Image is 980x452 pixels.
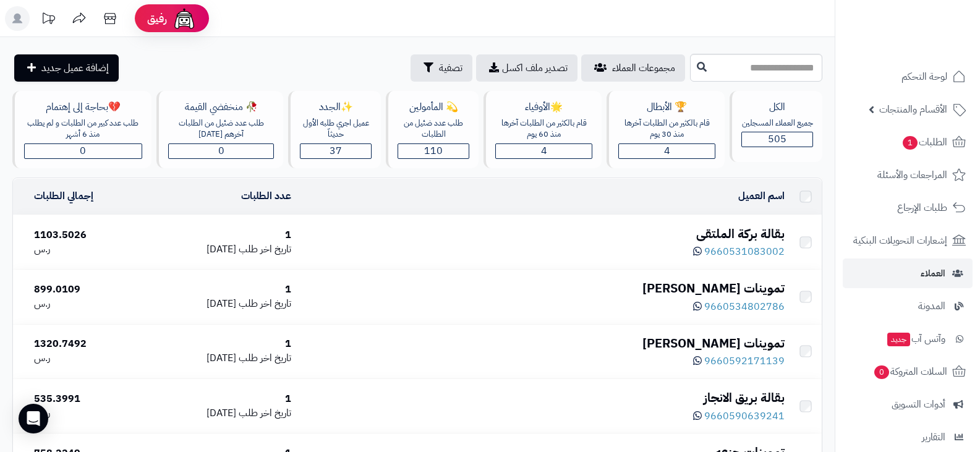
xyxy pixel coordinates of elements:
div: بقالة بريق الانجاز [301,389,785,407]
a: المدونة [843,291,973,321]
a: التقارير [843,422,973,452]
div: ر.س [34,406,137,420]
div: 1 [147,392,292,406]
span: وآتس آب [886,330,945,348]
div: 💔بحاجة إلى إهتمام [24,100,142,114]
div: عميل اجري طلبه الأول حديثاّ [300,117,372,140]
div: تموينات [PERSON_NAME] [301,279,785,297]
div: طلب عدد ضئيل من الطلبات آخرهم [DATE] [168,117,275,140]
div: 1 [147,228,292,242]
div: 🏆 الأبطال [618,100,715,114]
span: التقارير [922,429,945,446]
a: ✨الجددعميل اجري طلبه الأول حديثاّ37 [286,91,383,168]
a: المراجعات والأسئلة [843,160,973,190]
a: 9660531083002 [693,244,785,259]
span: إشعارات التحويلات البنكية [853,232,947,249]
a: العملاء [843,258,973,288]
span: المراجعات والأسئلة [877,166,947,184]
div: 1 [147,283,292,297]
a: 9660592171139 [693,354,785,369]
span: 0 [874,365,889,379]
span: 9660531083002 [704,244,785,259]
span: 4 [664,143,670,158]
a: الطلبات1 [843,127,973,157]
a: اسم العميل [738,189,785,203]
span: 505 [768,132,786,147]
span: 9660534802786 [704,299,785,314]
div: 899.0109 [34,283,137,297]
span: مجموعات العملاء [612,61,675,75]
div: 💫 المأمولين [398,100,469,114]
img: ai-face.png [172,6,197,31]
div: تموينات [PERSON_NAME] [301,335,785,352]
span: جديد [887,333,910,346]
span: 0 [80,143,86,158]
span: أدوات التسويق [892,396,945,413]
a: 💫 المأمولينطلب عدد ضئيل من الطلبات110 [383,91,481,168]
span: 4 [541,143,547,158]
div: بقالة بركة الملتقى [301,225,785,243]
div: طلب عدد ضئيل من الطلبات [398,117,469,140]
div: [DATE] [147,242,292,257]
span: الأقسام والمنتجات [879,101,947,118]
a: إجمالي الطلبات [34,189,93,203]
a: 🏆 الأبطالقام بالكثير من الطلبات آخرها منذ 30 يوم4 [604,91,727,168]
div: طلب عدد كبير من الطلبات و لم يطلب منذ 6 أشهر [24,117,142,140]
a: طلبات الإرجاع [843,193,973,223]
div: الكل [741,100,813,114]
div: [DATE] [147,406,292,420]
button: تصفية [411,54,472,82]
span: 1 [903,136,918,150]
span: تصدير ملف اكسل [502,61,568,75]
span: 0 [218,143,224,158]
div: 1 [147,337,292,351]
a: وآتس آبجديد [843,324,973,354]
a: 🥀 منخفضي القيمةطلب عدد ضئيل من الطلبات آخرهم [DATE]0 [154,91,286,168]
div: ر.س [34,297,137,311]
a: مجموعات العملاء [581,54,685,82]
span: السلات المتروكة [873,363,947,380]
a: الكلجميع العملاء المسجلين505 [727,91,825,168]
div: 🥀 منخفضي القيمة [168,100,275,114]
span: 9660592171139 [704,354,785,369]
span: تاريخ اخر طلب [239,242,291,257]
a: إشعارات التحويلات البنكية [843,226,973,255]
div: جميع العملاء المسجلين [741,117,813,129]
span: 110 [424,143,443,158]
span: لوحة التحكم [901,68,947,85]
span: إضافة عميل جديد [41,61,109,75]
span: العملاء [921,265,945,282]
span: الطلبات [901,134,947,151]
div: قام بالكثير من الطلبات آخرها منذ 60 يوم [495,117,592,140]
a: 9660534802786 [693,299,785,314]
span: طلبات الإرجاع [897,199,947,216]
div: ر.س [34,242,137,257]
span: 37 [330,143,342,158]
div: Open Intercom Messenger [19,404,48,433]
div: ✨الجدد [300,100,372,114]
span: المدونة [918,297,945,315]
a: تصدير ملف اكسل [476,54,577,82]
div: ر.س [34,351,137,365]
div: 535.3991 [34,392,137,406]
a: لوحة التحكم [843,62,973,92]
a: السلات المتروكة0 [843,357,973,386]
span: تاريخ اخر طلب [239,351,291,365]
a: تحديثات المنصة [33,6,64,34]
span: رفيق [147,11,167,26]
div: [DATE] [147,351,292,365]
div: [DATE] [147,297,292,311]
div: 1103.5026 [34,228,137,242]
a: عدد الطلبات [241,189,291,203]
div: 🌟الأوفياء [495,100,592,114]
span: تاريخ اخر طلب [239,296,291,311]
div: 1320.7492 [34,337,137,351]
a: 💔بحاجة إلى إهتمامطلب عدد كبير من الطلبات و لم يطلب منذ 6 أشهر0 [10,91,154,168]
span: تاريخ اخر طلب [239,406,291,420]
span: تصفية [439,61,462,75]
a: أدوات التسويق [843,390,973,419]
a: 🌟الأوفياءقام بالكثير من الطلبات آخرها منذ 60 يوم4 [481,91,604,168]
a: 9660590639241 [693,409,785,424]
div: قام بالكثير من الطلبات آخرها منذ 30 يوم [618,117,715,140]
span: 9660590639241 [704,409,785,424]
